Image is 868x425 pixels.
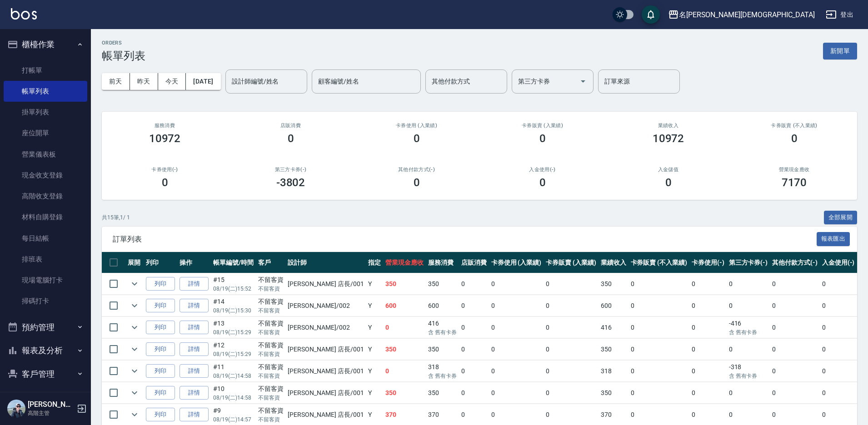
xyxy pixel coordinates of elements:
[285,339,366,360] td: [PERSON_NAME] 店長 /001
[689,382,727,404] td: 0
[4,362,87,386] button: 客戶管理
[113,123,217,128] h3: 服務消費
[102,213,130,222] p: 共 15 筆, 1 / 1
[616,123,720,128] h2: 業績收入
[4,270,87,291] a: 現場電腦打卡
[162,176,168,189] h3: 0
[383,273,426,295] td: 350
[770,273,820,295] td: 0
[727,295,770,316] td: 0
[128,299,141,312] button: expand row
[180,408,209,422] a: 詳情
[544,273,599,295] td: 0
[213,372,254,380] p: 08/19 (二) 14:58
[599,339,629,360] td: 350
[489,273,544,295] td: 0
[258,341,284,350] div: 不留客資
[211,317,256,338] td: #13
[285,252,366,273] th: 設計師
[28,409,74,417] p: 高階主管
[820,273,857,295] td: 0
[258,306,284,315] p: 不留客資
[258,285,284,293] p: 不留客資
[544,252,599,273] th: 卡券販賣 (入業績)
[727,339,770,360] td: 0
[599,252,629,273] th: 業績收入
[285,361,366,382] td: [PERSON_NAME] 店長 /001
[146,364,175,378] button: 列印
[820,382,857,404] td: 0
[149,132,181,145] h3: 10972
[489,361,544,382] td: 0
[364,123,469,128] h2: 卡券使用 (入業績)
[258,394,284,402] p: 不留客資
[459,273,489,295] td: 0
[258,350,284,358] p: 不留客資
[459,339,489,360] td: 0
[539,176,546,189] h3: 0
[665,176,672,189] h3: 0
[459,361,489,382] td: 0
[689,273,727,295] td: 0
[629,252,689,273] th: 卡券販賣 (不入業績)
[146,299,175,313] button: 列印
[239,123,343,128] h2: 店販消費
[729,372,768,380] p: 含 舊有卡券
[727,317,770,338] td: -416
[113,167,217,173] h2: 卡券使用(-)
[366,252,383,273] th: 指定
[489,317,544,338] td: 0
[4,144,87,165] a: 營業儀表板
[616,167,720,173] h2: 入金儲值
[128,342,141,356] button: expand row
[258,384,284,394] div: 不留客資
[820,339,857,360] td: 0
[258,362,284,372] div: 不留客資
[653,132,684,145] h3: 10972
[770,339,820,360] td: 0
[7,400,25,418] img: Person
[489,382,544,404] td: 0
[689,339,727,360] td: 0
[770,361,820,382] td: 0
[366,317,383,338] td: Y
[28,400,74,409] h5: [PERSON_NAME]
[4,339,87,362] button: 報表及分析
[258,415,284,424] p: 不留客資
[366,382,383,404] td: Y
[158,73,186,90] button: 今天
[258,328,284,336] p: 不留客資
[383,382,426,404] td: 350
[544,317,599,338] td: 0
[4,165,87,186] a: 現金收支登錄
[211,361,256,382] td: #11
[822,6,857,23] button: 登出
[256,252,286,273] th: 客戶
[128,321,141,334] button: expand row
[629,317,689,338] td: 0
[128,386,141,400] button: expand row
[180,342,209,356] a: 詳情
[770,317,820,338] td: 0
[11,8,37,20] img: Logo
[742,167,846,173] h2: 營業現金應收
[213,350,254,358] p: 08/19 (二) 15:29
[426,339,459,360] td: 350
[817,232,850,246] button: 報表匯出
[489,295,544,316] td: 0
[366,339,383,360] td: Y
[239,167,343,173] h2: 第三方卡券(-)
[258,319,284,328] div: 不留客資
[211,273,256,295] td: #15
[128,364,141,378] button: expand row
[426,273,459,295] td: 350
[576,74,590,89] button: Open
[383,317,426,338] td: 0
[791,132,798,145] h3: 0
[428,328,457,336] p: 含 舊有卡券
[4,291,87,311] a: 掃碼打卡
[727,361,770,382] td: -318
[629,273,689,295] td: 0
[817,234,850,243] a: 報表匯出
[383,361,426,382] td: 0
